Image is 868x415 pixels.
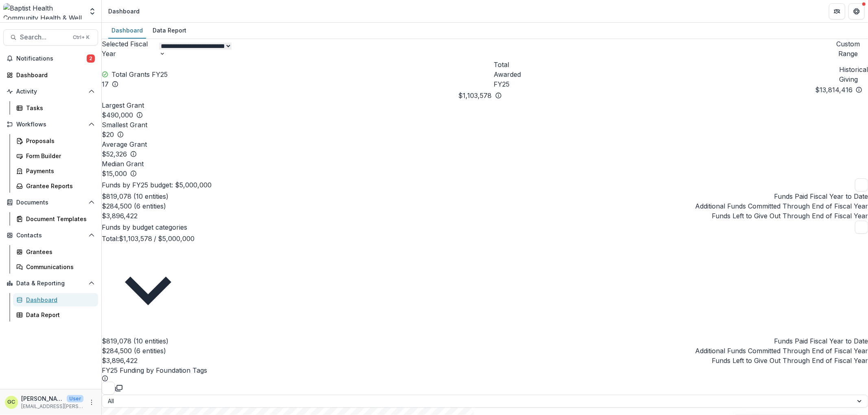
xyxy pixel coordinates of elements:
span: / [154,235,156,243]
button: Get Help [848,3,865,20]
p: Additional Funds Committed Through End of Fiscal Year [695,346,868,356]
p: Median Grant [102,159,868,169]
div: Document Templates [26,215,92,223]
p: $490,000 [102,110,133,120]
button: download [855,178,868,191]
p: User [67,395,83,402]
p: Historical Giving [839,65,868,84]
button: Search... [3,29,98,46]
div: Glenwood Charles [8,400,15,405]
p: Average Grant [102,139,868,149]
div: Grantees [26,248,92,256]
a: Grantees [13,245,98,259]
p: $3,896,422 [102,356,138,365]
button: Open entity switcher [87,3,98,20]
p: Total : $5,000,000 [102,234,195,243]
p: $52,326 [102,149,127,159]
div: Dashboard [16,71,92,79]
a: Proposals [13,134,98,148]
div: Total:$1,103,578/$5,000,000 [102,336,868,365]
div: Data Report [26,311,92,319]
button: More [87,398,96,407]
span: $1,103,578 [119,235,152,243]
button: Open Data & Reporting [3,277,98,290]
button: Total:$1,103,578/$5,000,000 [102,234,195,336]
a: Payments [13,164,98,178]
p: Largest Grant [102,100,868,110]
p: Funds Paid Fiscal Year to Date [774,336,868,346]
a: Document Templates [13,212,98,226]
p: $3,896,422 [102,211,138,221]
p: $13,814,416 [815,85,853,95]
div: Dashboard [26,295,92,304]
a: Dashboard [13,293,98,306]
a: Grantee Reports [13,179,98,193]
button: Partners [829,3,845,20]
span: Activity [16,88,85,95]
nav: breadcrumb [105,5,143,17]
a: Communications [13,260,98,274]
p: Funds Left to Give Out Through End of Fiscal Year [712,211,868,221]
p: $819,078 (10 entities) [102,191,168,201]
p: FY25 Funding by Foundation Tags [102,365,868,375]
button: Open Workflows [3,118,98,131]
button: Open Documents [3,196,98,209]
span: Search... [20,33,68,41]
p: $20 [102,130,114,139]
span: 2 [87,54,95,63]
p: 17 [102,79,109,89]
button: download [102,382,115,395]
div: Communications [26,263,92,271]
button: Notifications2 [3,52,98,65]
div: Dashboard [108,24,146,36]
p: Funds Left to Give Out Through End of Fiscal Year [712,356,868,365]
div: Payments [26,167,92,175]
p: Smallest Grant [102,120,868,130]
a: Data Report [149,23,190,39]
p: Funds by FY25 budget: $5,000,000 [102,180,212,190]
a: Form Builder [13,149,98,163]
div: Data Report [149,24,190,36]
a: Data Report [13,308,98,322]
p: $284,500 (6 entities) [102,201,166,211]
p: [PERSON_NAME] [21,394,63,403]
button: Custom Range [829,39,868,59]
button: Open Activity [3,85,98,98]
span: Contacts [16,232,85,239]
img: Baptist Health Community Health & Well Being logo [3,3,83,20]
p: [EMAIL_ADDRESS][PERSON_NAME][DOMAIN_NAME] [21,403,83,410]
p: $819,078 (10 entities) [102,336,168,346]
div: Proposals [26,137,92,145]
div: Dashboard [108,7,140,15]
a: Dashboard [3,68,98,82]
p: Additional Funds Committed Through End of Fiscal Year [695,201,868,211]
button: copy to clipboard [115,382,123,392]
button: Open Contacts [3,229,98,242]
p: $284,500 (6 entities) [102,346,166,356]
p: $1,103,578 [459,91,492,100]
p: $15,000 [102,169,127,178]
span: Notifications [16,55,87,62]
div: Tasks [26,104,92,112]
p: Total Awarded FY25 [494,60,524,89]
div: Ctrl + K [71,33,91,42]
p: Funds by budget categories [102,222,187,232]
span: Documents [16,199,85,206]
span: Data & Reporting [16,280,85,287]
a: Dashboard [108,23,146,39]
div: Grantee Reports [26,182,92,190]
button: download [855,221,868,234]
span: Workflows [16,121,85,128]
span: Selected Fiscal Year [102,39,156,59]
div: Form Builder [26,152,92,160]
a: Tasks [13,101,98,115]
p: Funds Paid Fiscal Year to Date [774,191,868,201]
p: Total Grants FY25 [112,70,168,79]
